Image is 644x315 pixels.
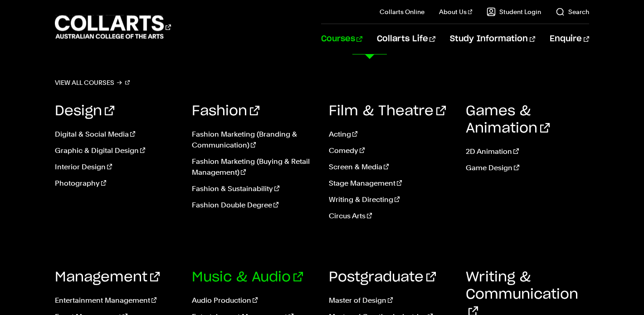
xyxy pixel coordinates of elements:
[192,156,315,178] a: Fashion Marketing (Buying & Retail Management)
[192,183,315,194] a: Fashion & Sustainability
[556,7,589,16] a: Search
[55,129,178,140] a: Digital & Social Media
[192,271,303,284] a: Music & Audio
[439,7,473,16] a: About Us
[55,178,178,189] a: Photography
[329,211,452,221] a: Circus Arts
[55,271,160,284] a: Management
[55,14,171,40] div: Go to homepage
[329,194,452,205] a: Writing & Directing
[192,295,315,306] a: Audio Production
[487,7,541,16] a: Student Login
[329,178,452,189] a: Stage Management
[380,7,424,16] a: Collarts Online
[55,76,130,89] a: View all courses
[550,24,589,54] a: Enquire
[466,162,589,173] a: Game Design
[192,200,315,211] a: Fashion Double Degree
[450,24,535,54] a: Study Information
[466,104,550,135] a: Games & Animation
[192,104,259,118] a: Fashion
[192,129,315,151] a: Fashion Marketing (Branding & Communication)
[329,162,452,172] a: Screen & Media
[329,104,446,118] a: Film & Theatre
[329,295,452,306] a: Master of Design
[329,129,452,140] a: Acting
[55,145,178,156] a: Graphic & Digital Design
[55,295,178,306] a: Entertainment Management
[55,104,114,118] a: Design
[55,162,178,172] a: Interior Design
[377,24,435,54] a: Collarts Life
[466,146,589,157] a: 2D Animation
[329,145,452,156] a: Comedy
[329,271,436,284] a: Postgraduate
[321,24,362,54] a: Courses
